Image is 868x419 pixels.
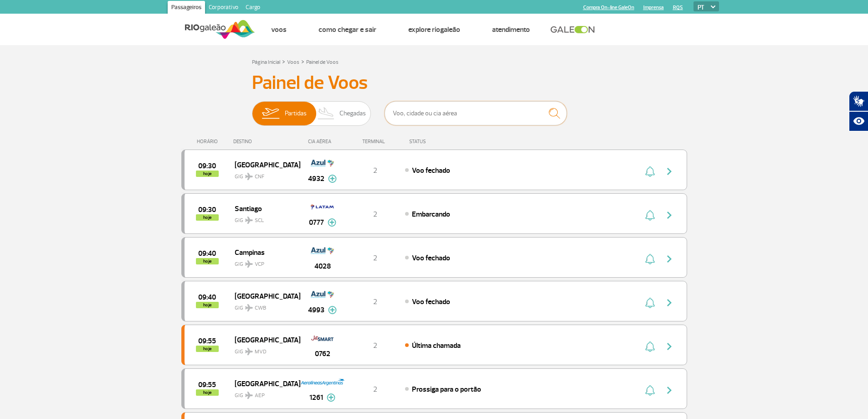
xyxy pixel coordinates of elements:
[408,25,460,34] a: Explore RIOgaleão
[196,214,219,221] span: hoje
[306,59,339,66] a: Painel de Voos
[255,217,264,225] span: SCL
[198,207,216,213] span: 2025-09-27 09:30:00
[196,302,219,308] span: hoje
[412,341,461,350] span: Última chamada
[301,56,304,67] a: >
[664,341,675,352] img: seta-direita-painel-voo.svg
[318,25,376,34] a: Como chegar e sair
[412,253,450,263] span: Voo fechado
[196,346,219,352] span: hoje
[255,348,267,356] span: MVD
[583,5,634,10] a: Compra On-line GaleOn
[309,217,324,228] span: 0777
[282,56,285,67] a: >
[373,297,377,306] span: 2
[245,304,253,311] img: destiny_airplane.svg
[168,1,205,16] a: Passageiros
[412,297,450,306] span: Voo fechado
[373,253,377,263] span: 2
[198,163,216,169] span: 2025-09-27 09:30:00
[664,297,675,308] img: seta-direita-painel-voo.svg
[255,260,264,269] span: VCP
[849,111,868,131] button: Abrir recursos assistivos.
[245,260,253,268] img: destiny_airplane.svg
[235,202,293,214] span: Santiago
[664,385,675,396] img: seta-direita-painel-voo.svg
[664,210,675,221] img: seta-direita-painel-voo.svg
[645,341,655,352] img: sino-painel-voo.svg
[198,338,216,344] span: 2025-09-27 09:55:00
[373,385,377,394] span: 2
[196,171,219,177] span: hoje
[287,59,299,66] a: Voos
[645,166,655,177] img: sino-painel-voo.svg
[328,175,337,183] img: mais-info-painel-voo.svg
[664,166,675,177] img: seta-direita-painel-voo.svg
[198,294,216,300] span: 2025-09-27 09:40:00
[673,5,683,10] a: RQS
[235,168,293,181] span: GIG
[328,306,337,314] img: mais-info-painel-voo.svg
[373,341,377,350] span: 2
[412,385,481,394] span: Prossiga para o portão
[314,261,331,272] span: 4028
[245,392,253,399] img: destiny_airplane.svg
[235,387,293,400] span: GIG
[373,166,377,175] span: 2
[235,290,293,302] span: [GEOGRAPHIC_DATA]
[645,385,655,396] img: sino-painel-voo.svg
[235,334,293,346] span: [GEOGRAPHIC_DATA]
[205,1,242,16] a: Corporativo
[196,389,219,396] span: hoje
[339,102,366,125] span: Chegadas
[328,218,336,227] img: mais-info-painel-voo.svg
[664,253,675,264] img: seta-direita-painel-voo.svg
[255,392,265,400] span: AEP
[849,91,868,131] div: Plugin de acessibilidade da Hand Talk.
[309,392,323,403] span: 1261
[271,25,287,34] a: Voos
[242,1,264,16] a: Cargo
[235,255,293,269] span: GIG
[256,102,285,125] img: slider-embarque
[345,139,405,145] div: TERMINAL
[245,173,253,180] img: destiny_airplane.svg
[184,139,234,145] div: HORÁRIO
[235,212,293,225] span: GIG
[645,210,655,221] img: sino-painel-voo.svg
[252,72,616,94] h3: Painel de Voos
[235,159,293,171] span: [GEOGRAPHIC_DATA]
[235,343,293,356] span: GIG
[308,305,324,316] span: 4993
[233,139,300,145] div: DESTINO
[255,304,266,312] span: CWB
[235,246,293,258] span: Campinas
[645,253,655,264] img: sino-painel-voo.svg
[385,101,567,125] input: Voo, cidade ou cia aérea
[315,348,330,359] span: 0762
[373,210,377,219] span: 2
[252,59,280,66] a: Página Inicial
[327,393,335,402] img: mais-info-painel-voo.svg
[285,102,307,125] span: Partidas
[245,217,253,224] img: destiny_airplane.svg
[198,250,216,257] span: 2025-09-27 09:40:00
[235,299,293,312] span: GIG
[198,382,216,388] span: 2025-09-27 09:55:00
[849,91,868,111] button: Abrir tradutor de língua de sinais.
[308,173,324,184] span: 4932
[196,258,219,264] span: hoje
[235,378,293,389] span: [GEOGRAPHIC_DATA]
[643,5,664,10] a: Imprensa
[492,25,530,34] a: Atendimento
[412,210,450,219] span: Embarcando
[645,297,655,308] img: sino-painel-voo.svg
[300,139,345,145] div: CIA AÉREA
[313,102,340,125] img: slider-desembarque
[255,173,264,181] span: CNF
[412,166,450,175] span: Voo fechado
[245,348,253,355] img: destiny_airplane.svg
[405,139,479,145] div: STATUS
